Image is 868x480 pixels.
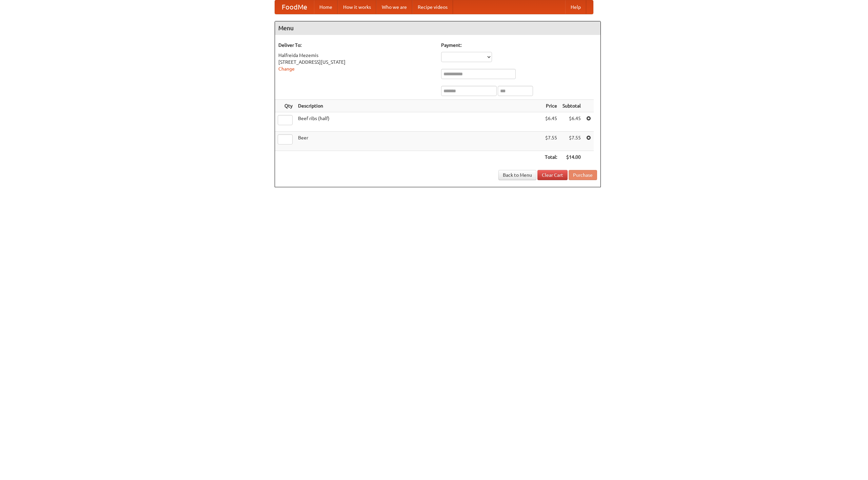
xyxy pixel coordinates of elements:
th: Price [542,100,560,112]
th: Description [295,100,542,112]
a: Help [565,0,586,14]
a: How it works [338,0,376,14]
button: Purchase [569,170,597,180]
td: $6.45 [542,112,560,132]
th: Total: [542,151,560,164]
div: Halfreida Mezemis [278,52,434,59]
h4: Menu [275,21,600,35]
h5: Payment: [441,42,597,49]
h5: Deliver To: [278,42,434,49]
a: Clear Cart [537,170,568,180]
a: FoodMe [275,0,314,14]
td: $7.55 [542,132,560,151]
td: $6.45 [560,112,584,132]
th: Qty [275,100,295,112]
div: [STREET_ADDRESS][US_STATE] [278,59,434,65]
th: $14.00 [560,151,584,164]
a: Change [278,66,295,72]
a: Who we are [376,0,412,14]
td: Beer [295,132,542,151]
a: Back to Menu [498,170,536,180]
a: Recipe videos [412,0,453,14]
td: $7.55 [560,132,584,151]
a: Home [314,0,338,14]
th: Subtotal [560,100,584,112]
td: Beef ribs (half) [295,112,542,132]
